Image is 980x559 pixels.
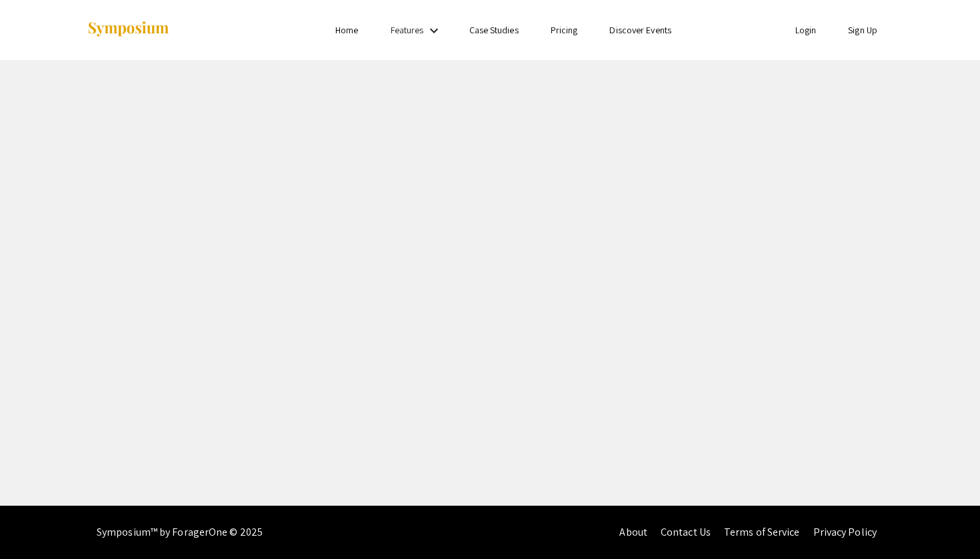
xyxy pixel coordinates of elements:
a: Home [335,24,358,36]
a: Contact Us [661,525,711,539]
a: Features [391,24,424,36]
a: About [619,525,647,539]
mat-icon: Expand Features list [426,23,442,39]
a: Login [795,24,817,36]
a: Sign Up [848,24,877,36]
div: Symposium™ by ForagerOne © 2025 [97,506,263,559]
a: Discover Events [609,24,671,36]
a: Case Studies [469,24,519,36]
img: Symposium by ForagerOne [87,21,170,39]
a: Pricing [551,24,578,36]
a: Terms of Service [724,525,800,539]
a: Privacy Policy [813,525,877,539]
